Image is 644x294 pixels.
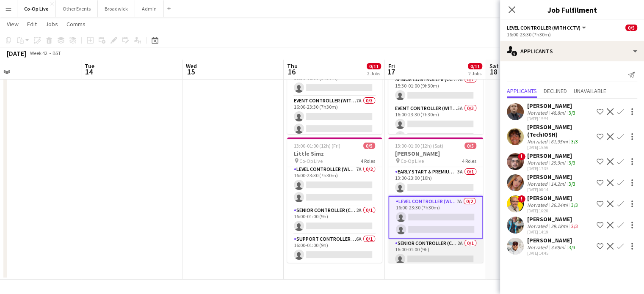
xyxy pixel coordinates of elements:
[527,181,549,187] div: Not rated
[527,202,549,208] div: Not rated
[569,244,575,250] app-skills-label: 3/3
[527,102,577,110] div: [PERSON_NAME]
[388,75,483,104] app-card-role: Senior Controller (CCTV)2A0/115:30-01:00 (9h30m)
[98,0,135,17] button: Broadwick
[527,215,580,223] div: [PERSON_NAME]
[527,208,580,214] div: [DATE] 16:28
[462,158,476,164] span: 4 Roles
[464,143,476,149] span: 0/5
[527,194,580,202] div: [PERSON_NAME]
[287,150,382,157] h3: Little Simz
[549,202,569,208] div: 26.24mi
[569,110,575,116] app-skills-label: 3/3
[388,150,483,157] h3: [PERSON_NAME]
[299,158,323,164] span: Co-Op Live
[527,159,549,166] div: Not rated
[574,88,606,94] span: Unavailable
[468,63,482,69] span: 0/11
[527,152,577,159] div: [PERSON_NAME]
[569,159,575,166] app-skills-label: 3/3
[527,223,549,229] div: Not rated
[571,223,578,229] app-skills-label: 2/3
[7,49,26,58] div: [DATE]
[388,196,483,239] app-card-role: Level Controller (with CCTV)7A0/216:00-23:30 (7h30m)
[518,153,525,160] span: !
[361,158,375,164] span: 4 Roles
[85,62,94,70] span: Tue
[527,229,580,235] div: [DATE] 14:19
[549,159,567,166] div: 29.9mi
[7,20,19,28] span: View
[388,167,483,196] app-card-role: Early Start & Premium Controller (with CCTV)3A0/113:00-23:00 (10h)
[527,173,577,181] div: [PERSON_NAME]
[287,67,382,96] app-card-role: Senior Controller (CCTV)2A0/115:30-01:00 (9h30m)
[28,50,49,56] span: Week 42
[395,143,443,149] span: 13:00-01:00 (12h) (Sat)
[571,202,578,208] app-skills-label: 3/3
[569,181,575,187] app-skills-label: 3/3
[527,123,593,138] div: [PERSON_NAME] (TechIOSH)
[500,4,644,15] h3: Job Fulfilment
[625,25,637,31] span: 0/5
[488,67,499,77] span: 18
[527,250,577,256] div: [DATE] 14:45
[544,88,567,94] span: Declined
[53,50,61,56] div: BST
[27,20,37,28] span: Edit
[401,158,424,164] span: Co-Op Live
[185,67,197,77] span: 15
[42,19,61,30] a: Jobs
[527,116,577,121] div: [DATE] 15:54
[549,181,567,187] div: 14.2mi
[527,244,549,250] div: Not rated
[489,62,499,70] span: Sat
[527,187,577,192] div: [DATE] 08:14
[507,25,587,31] button: Level Controller (with CCTV)
[518,195,525,203] span: !
[287,234,382,263] app-card-role: Support Controller (with CCTV)6A0/116:00-01:00 (9h)
[287,206,382,234] app-card-role: Senior Controller (CCTV)2A0/116:00-01:00 (9h)
[367,63,381,69] span: 0/11
[287,137,382,263] app-job-card: 13:00-01:00 (12h) (Fri)0/5Little Simz Co-Op Live4 RolesEarly Start & Premium Controller (with CCT...
[549,138,569,145] div: 61.95mi
[388,239,483,267] app-card-role: Senior Controller (CCTV)2A0/116:00-01:00 (9h)
[527,110,549,116] div: Not rated
[287,96,382,149] app-card-role: Event Controller (with CCTV)7A0/316:00-23:30 (7h30m)
[3,19,22,30] a: View
[388,137,483,263] app-job-card: 13:00-01:00 (12h) (Sat)0/5[PERSON_NAME] Co-Op Live4 RolesEarly Start & Premium Controller (with C...
[507,25,580,31] span: Level Controller (with CCTV)
[388,62,395,70] span: Fri
[387,67,395,77] span: 17
[527,145,593,150] div: [DATE] 15:56
[287,165,382,206] app-card-role: Level Controller (with CCTV)7A0/216:00-23:30 (7h30m)
[527,236,577,244] div: [PERSON_NAME]
[135,0,164,17] button: Admin
[527,138,549,145] div: Not rated
[388,104,483,157] app-card-role: Event Controller (with CCTV)5A0/316:00-23:30 (7h30m)
[45,20,58,28] span: Jobs
[549,244,567,250] div: 3.68mi
[500,41,644,61] div: Applicants
[549,110,567,116] div: 48.8mi
[286,67,298,77] span: 16
[507,31,637,38] div: 16:00-23:30 (7h30m)
[363,143,375,149] span: 0/5
[571,138,578,145] app-skills-label: 3/3
[527,166,577,171] div: [DATE] 17:35
[287,62,298,70] span: Thu
[66,20,86,28] span: Comms
[507,88,537,94] span: Applicants
[367,70,381,77] div: 2 Jobs
[17,0,56,17] button: Co-Op Live
[83,67,94,77] span: 14
[56,0,98,17] button: Other Events
[468,70,482,77] div: 2 Jobs
[549,223,569,229] div: 29.18mi
[186,62,197,70] span: Wed
[63,19,89,30] a: Comms
[294,143,340,149] span: 13:00-01:00 (12h) (Fri)
[24,19,40,30] a: Edit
